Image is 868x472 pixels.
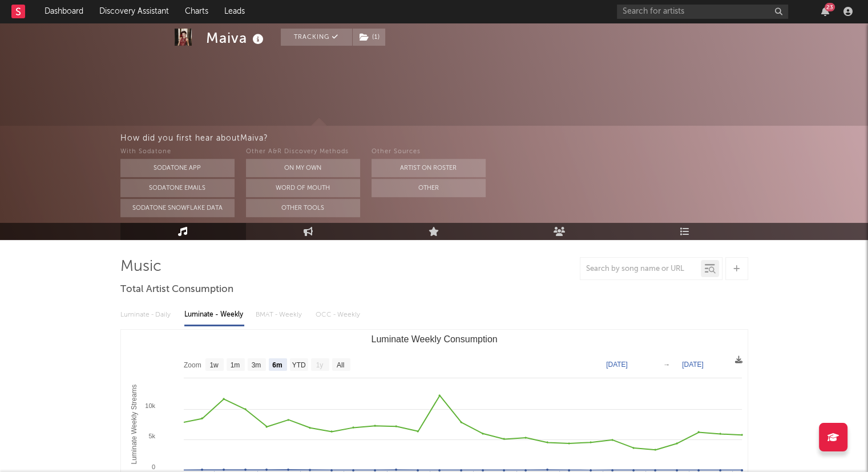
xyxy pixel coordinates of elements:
button: Sodatone Emails [120,179,235,197]
input: Search by song name or URL [580,265,701,274]
div: 23 [825,3,835,11]
text: All [336,361,344,369]
button: Other [372,179,486,197]
div: With Sodatone [120,145,235,159]
button: Other Tools [246,199,360,217]
text: 1y [316,361,323,369]
text: 1m [230,361,240,369]
button: Sodatone App [120,159,235,177]
button: On My Own [246,159,360,177]
text: YTD [292,361,305,369]
text: [DATE] [606,361,628,369]
button: 23 [821,7,829,16]
text: 6m [272,361,282,369]
text: [DATE] [682,361,704,369]
span: ( 1 ) [352,29,386,46]
button: Artist on Roster [372,159,486,177]
div: Maiva [206,29,267,47]
text: 5k [148,433,155,439]
text: → [663,361,670,369]
button: (1) [353,29,385,46]
button: Sodatone Snowflake Data [120,199,235,217]
text: 10k [145,402,155,409]
div: Other Sources [372,145,486,159]
input: Search for artists [617,5,788,19]
text: Zoom [184,361,201,369]
text: Luminate Weekly Streams [130,385,138,465]
button: Word Of Mouth [246,179,360,197]
text: 0 [151,463,155,470]
text: 3m [251,361,261,369]
span: Total Artist Consumption [120,283,233,297]
div: Other A&R Discovery Methods [246,145,360,159]
button: Tracking [281,29,352,46]
div: Luminate - Weekly [184,305,244,325]
text: 1w [209,361,219,369]
text: Luminate Weekly Consumption [371,334,497,344]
